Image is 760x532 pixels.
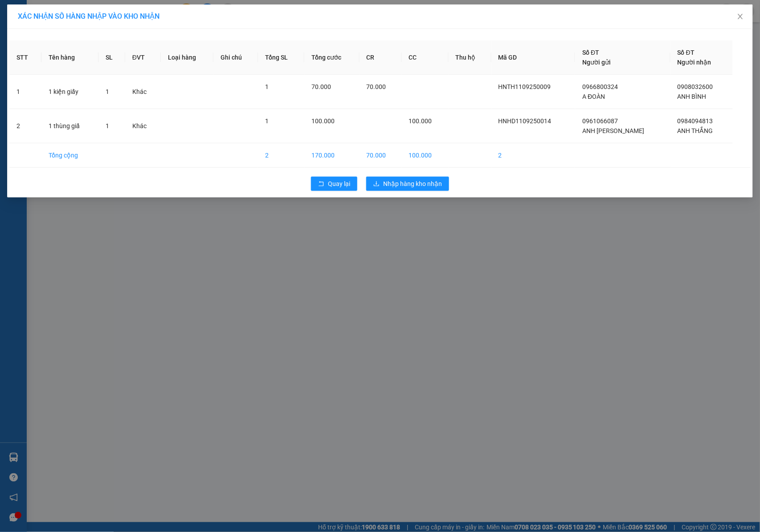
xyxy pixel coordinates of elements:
[213,40,258,75] th: Ghi chú
[491,40,576,75] th: Mã GD
[304,40,360,75] th: Tổng cước
[383,179,442,189] span: Nhập hàng kho nhận
[41,109,98,143] td: 1 thùng giấ
[360,40,402,75] th: CR
[366,177,449,191] button: downloadNhập hàng kho nhận
[582,117,618,125] span: 0961066087
[25,30,47,38] strong: CSKH:
[678,59,711,66] span: Người nhận
[582,59,611,66] span: Người gửi
[106,122,109,129] span: 1
[59,4,176,16] strong: PHIẾU DÁN LÊN HÀNG
[582,93,605,100] span: A ĐOÀN
[498,117,552,125] span: HNHD1109250014
[678,83,713,90] span: 0908032600
[9,75,41,109] td: 1
[328,179,350,189] span: Quay lại
[98,40,125,75] th: SL
[582,83,618,90] span: 0966800324
[41,40,98,75] th: Tên hàng
[125,109,161,143] td: Khác
[9,40,41,75] th: STT
[311,83,331,90] span: 70.000
[4,54,137,66] span: Mã đơn: SGTB1509250012
[498,83,551,90] span: HNTH1109250009
[106,88,109,95] span: 1
[728,4,753,29] button: Close
[56,18,180,27] span: Ngày in phiếu: 16:44 ngày
[402,143,449,168] td: 100.000
[318,181,324,188] span: rollback
[678,93,707,100] span: ANH BÌNH
[4,30,68,46] span: [PHONE_NUMBER]
[737,13,744,20] span: close
[402,40,449,75] th: CC
[367,83,386,90] span: 70.000
[360,143,402,168] td: 70.000
[258,143,304,168] td: 2
[161,40,214,75] th: Loại hàng
[9,109,41,143] td: 2
[258,40,304,75] th: Tổng SL
[41,75,98,109] td: 1 kiện giấy
[409,117,432,125] span: 100.000
[311,177,357,191] button: rollbackQuay lại
[304,143,360,168] td: 170.000
[678,49,695,56] span: Số ĐT
[678,117,713,125] span: 0984094813
[582,127,644,134] span: ANH [PERSON_NAME]
[311,117,335,125] span: 100.000
[78,30,163,46] span: CÔNG TY TNHH CHUYỂN PHÁT NHANH BẢO AN
[265,117,269,125] span: 1
[125,75,161,109] td: Khác
[41,143,98,168] td: Tổng cộng
[449,40,491,75] th: Thu hộ
[125,40,161,75] th: ĐVT
[491,143,576,168] td: 2
[582,49,599,56] span: Số ĐT
[18,12,159,20] span: XÁC NHẬN SỐ HÀNG NHẬP VÀO KHO NHẬN
[373,181,380,188] span: download
[678,127,713,134] span: ANH THẮNG
[265,83,269,90] span: 1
